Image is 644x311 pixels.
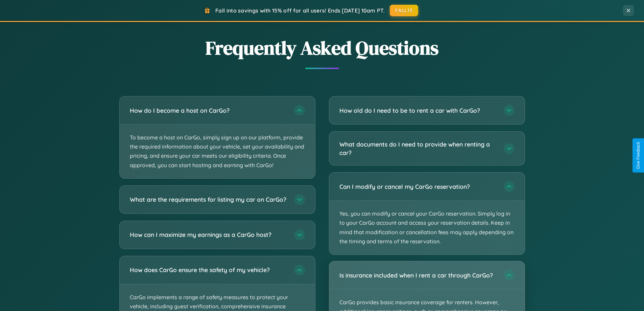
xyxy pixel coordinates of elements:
h3: Is insurance included when I rent a car through CarGo? [339,271,497,280]
p: To become a host on CarGo, simply sign up on our platform, provide the required information about... [120,125,315,178]
p: Yes, you can modify or cancel your CarGo reservation. Simply log in to your CarGo account and acc... [329,201,525,254]
h3: How do I become a host on CarGo? [130,106,287,115]
div: Give Feedback [636,142,641,169]
button: FALL15 [390,5,418,16]
h2: Frequently Asked Questions [119,35,525,61]
h3: How old do I need to be to rent a car with CarGo? [339,106,497,115]
h3: What documents do I need to provide when renting a car? [339,140,497,157]
span: Fall into savings with 15% off for all users! Ends [DATE] 10am PT. [215,7,385,14]
h3: Can I modify or cancel my CarGo reservation? [339,182,497,191]
h3: How does CarGo ensure the safety of my vehicle? [130,266,287,274]
h3: How can I maximize my earnings as a CarGo host? [130,230,287,239]
h3: What are the requirements for listing my car on CarGo? [130,195,287,204]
